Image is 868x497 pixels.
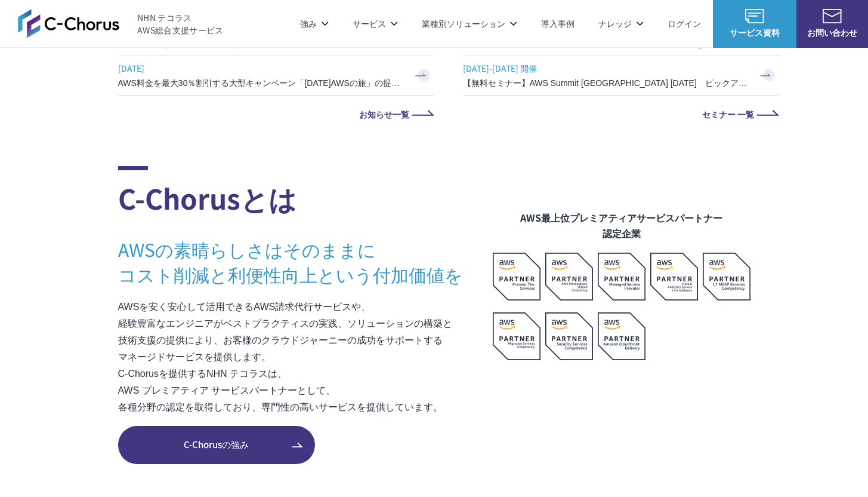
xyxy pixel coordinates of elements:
h3: AWS料金を最大30％割引する大型キャンペーン「[DATE]AWSの旅」の提供を開始 [118,77,404,89]
a: [DATE]-[DATE] 開催 【無料セミナー】AWS Summit [GEOGRAPHIC_DATA] [DATE] ピックアップセッション [463,56,779,95]
h3: 【無料セミナー】AWS Summit [GEOGRAPHIC_DATA] [DATE] ピックアップセッション [463,77,749,89]
span: C-Chorusの強み [118,438,315,452]
p: ナレッジ [598,17,644,30]
img: AWS総合支援サービス C-Chorus [18,9,119,38]
a: お知らせ一覧 [118,110,434,118]
a: ログイン [668,17,701,30]
a: セミナー 一覧 [463,110,779,118]
a: C-Chorusの強み [118,426,315,464]
p: AWSを安く安心して活用できるAWS請求代行サービスや、 経験豊富なエンジニアがベストプラクティスの実践、ソリューションの構築と 技術支援の提供により、お客様のクラウドジャーニーの成功をサポート... [118,299,493,416]
span: [DATE] [118,59,404,77]
a: [DATE] AWS料金を最大30％割引する大型キャンペーン「[DATE]AWSの旅」の提供を開始 [118,56,434,95]
span: お問い合わせ [796,26,868,39]
figcaption: AWS最上位プレミアティアサービスパートナー 認定企業 [493,210,750,241]
h2: C-Chorusとは [118,166,493,219]
p: サービス [353,17,398,30]
p: 業種別ソリューション [422,17,517,30]
p: 強み [300,17,329,30]
span: NHN テコラス AWS総合支援サービス [137,11,224,36]
h3: AWSの素晴らしさはそのままに コスト削減と利便性向上という付加価値を [118,237,493,287]
span: [DATE]-[DATE] 開催 [463,59,749,77]
img: お問い合わせ [823,9,842,23]
a: 導入事例 [541,17,574,30]
img: AWS総合支援サービス C-Chorus サービス資料 [745,9,764,23]
span: サービス資料 [713,26,796,39]
a: AWS総合支援サービス C-Chorus NHN テコラスAWS総合支援サービス [18,9,224,38]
